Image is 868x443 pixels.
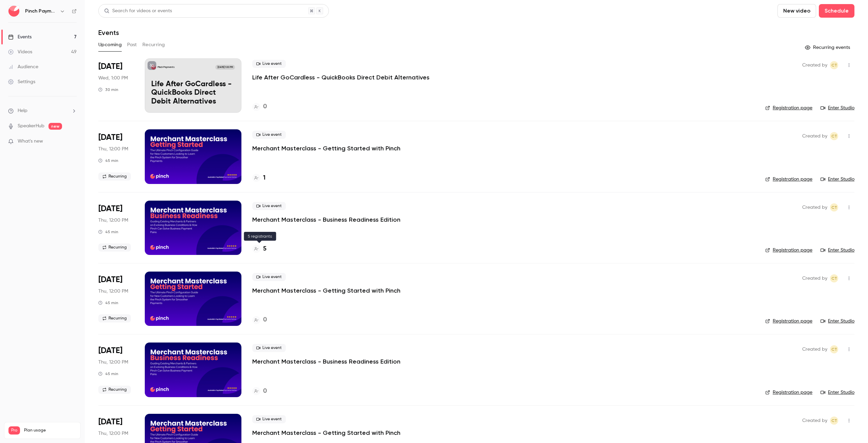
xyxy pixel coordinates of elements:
span: [DATE] [98,274,122,285]
div: Oct 16 Thu, 12:00 PM (Australia/Brisbane) [98,129,134,184]
a: 0 [252,102,267,111]
a: 5 [252,244,267,254]
span: Created by [802,61,827,69]
h4: 1 [263,173,265,183]
span: Created by [802,203,827,211]
span: Thu, 12:00 PM [98,217,128,224]
span: CT [831,203,837,211]
span: Recurring [98,172,131,181]
div: 45 min [98,229,118,235]
a: Life After GoCardless - QuickBooks Direct Debit Alternatives [252,73,430,81]
a: Merchant Masterclass - Business Readiness Edition [252,216,400,224]
button: Upcoming [98,39,122,50]
div: 45 min [98,371,118,376]
span: CT [831,132,837,140]
button: Recurring events [802,42,854,53]
div: Oct 15 Wed, 1:00 PM (Australia/Brisbane) [98,58,134,113]
a: 0 [252,315,267,325]
span: CT [831,345,837,353]
a: Registration page [765,389,812,396]
span: CT [831,274,837,282]
div: Nov 13 Thu, 12:00 PM (Australia/Brisbane) [98,272,134,326]
span: Cameron Taylor [830,203,838,211]
span: [DATE] [98,132,122,143]
a: SpeakerHub [18,123,44,130]
span: [DATE] 1:00 PM [215,65,235,70]
span: Live event [252,415,286,423]
span: Help [18,107,27,114]
span: Recurring [98,243,131,252]
span: Created by [802,345,827,353]
span: Live event [252,202,286,210]
img: Pinch Payments [8,6,19,17]
a: Merchant Masterclass - Getting Started with Pinch [252,144,400,152]
a: Life After GoCardless - QuickBooks Direct Debit AlternativesPinch Payments[DATE] 1:00 PMLife Afte... [145,58,241,113]
a: Enter Studio [821,389,854,396]
span: Recurring [98,314,131,322]
h1: Events [98,29,119,37]
span: Thu, 12:00 PM [98,288,128,295]
span: Wed, 1:00 PM [98,75,128,81]
h4: 0 [263,315,267,325]
span: Created by [802,274,827,282]
span: CT [831,61,837,69]
a: Merchant Masterclass - Getting Started with Pinch [252,429,400,437]
span: Cameron Taylor [830,274,838,282]
div: Events [8,34,32,40]
a: Enter Studio [821,247,854,254]
div: Audience [8,63,38,70]
div: 45 min [98,300,118,306]
span: Cameron Taylor [830,132,838,140]
span: CT [831,417,837,425]
span: Live event [252,344,286,352]
span: Live event [252,131,286,139]
a: Merchant Masterclass - Business Readiness Edition [252,357,400,366]
span: What's new [18,138,43,145]
a: Registration page [765,105,812,111]
div: 45 min [98,158,118,163]
button: Recurring [142,39,165,50]
button: New video [777,4,816,18]
a: Enter Studio [821,318,854,325]
span: [DATE] [98,417,122,427]
div: Nov 27 Thu, 12:00 PM (Australia/Brisbane) [98,343,134,397]
div: Oct 30 Thu, 12:00 PM (Australia/Brisbane) [98,201,134,255]
span: Thu, 12:00 PM [98,359,128,366]
span: Thu, 12:00 PM [98,430,128,437]
span: Created by [802,417,827,425]
p: Pinch Payments [158,66,175,69]
button: Schedule [819,4,854,18]
iframe: Noticeable Trigger [68,139,77,145]
span: Live event [252,60,286,68]
div: 30 min [98,87,118,92]
span: Created by [802,132,827,140]
span: Live event [252,273,286,281]
span: Cameron Taylor [830,417,838,425]
span: Cameron Taylor [830,61,838,69]
h4: 0 [263,102,267,111]
span: [DATE] [98,345,122,356]
span: Recurring [98,386,131,394]
a: Registration page [765,247,812,254]
span: Thu, 12:00 PM [98,146,128,152]
a: 0 [252,387,267,396]
li: help-dropdown-opener [8,107,77,114]
a: Registration page [765,176,812,183]
div: Videos [8,49,32,55]
button: Past [127,39,137,50]
h4: 5 [263,244,267,254]
span: [DATE] [98,61,122,72]
div: Search for videos or events [104,7,172,15]
h6: Pinch Payments [25,8,57,15]
h4: 0 [263,387,267,396]
a: Registration page [765,318,812,325]
span: new [48,123,62,130]
div: Settings [8,78,35,85]
a: Merchant Masterclass - Getting Started with Pinch [252,287,400,295]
